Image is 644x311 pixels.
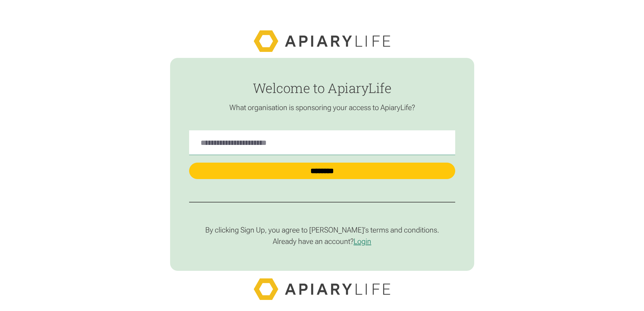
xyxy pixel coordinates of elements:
p: Already have an account? [189,237,455,246]
p: What organisation is sponsoring your access to ApiaryLife? [189,103,455,112]
a: Login [354,237,371,246]
h1: Welcome to ApiaryLife [189,81,455,95]
form: find-employer [170,58,474,271]
p: By clicking Sign Up, you agree to [PERSON_NAME]’s terms and conditions. [189,225,455,235]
